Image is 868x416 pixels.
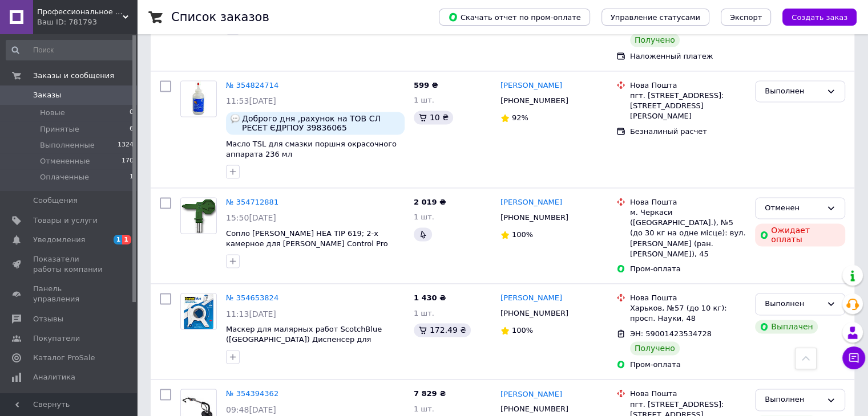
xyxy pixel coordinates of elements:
span: Управление статусами [611,13,700,22]
a: Сопло [PERSON_NAME] HEA TIP 619; 2-х камерное для [PERSON_NAME] Control Pro 250M, 350M [226,229,388,259]
div: м. Черкаси ([GEOGRAPHIC_DATA].), №5 (до 30 кг на одне місце): вул. [PERSON_NAME] (ран. [PERSON_NA... [630,207,746,259]
div: Нова Пошта [630,80,746,91]
span: 1 [122,235,131,244]
a: № 354653824 [226,293,278,302]
div: Нова Пошта [630,293,746,303]
a: [PERSON_NAME] [500,80,562,91]
input: Поиск [6,40,135,60]
span: 15:50[DATE] [226,213,276,222]
a: Масло TSL для смазки поршня окрасочного аппарата 236 мл [226,140,397,159]
button: Чат с покупателем [842,346,865,369]
span: Оплаченные [40,172,89,182]
div: пгт. [STREET_ADDRESS]: [STREET_ADDRESS][PERSON_NAME] [630,91,746,122]
span: Профессиональное окрасочное оборудование [37,7,123,17]
div: Наложенный платеж [630,51,746,62]
div: Отменен [765,202,822,214]
div: Выполнен [765,394,822,406]
span: 2 019 ₴ [414,198,446,206]
span: 11:13[DATE] [226,309,276,319]
span: Покупатели [33,333,80,344]
img: :speech_balloon: [231,114,240,123]
div: Пром-оплата [630,360,746,370]
span: 92% [512,113,528,122]
span: 599 ₴ [414,81,438,89]
img: Фото товару [181,81,216,116]
div: [PHONE_NUMBER] [498,93,571,108]
span: Отзывы [33,314,63,324]
div: Получено [630,341,680,355]
span: Сообщения [33,195,78,206]
span: Выполненные [40,140,95,150]
button: Создать заказ [782,9,857,26]
a: [PERSON_NAME] [500,197,562,208]
a: № 354394362 [226,389,278,398]
div: Ожидает оплаты [755,223,845,246]
span: 100% [512,230,533,239]
span: Принятые [40,124,79,134]
a: Фото товару [180,197,217,234]
a: № 354824714 [226,81,278,89]
span: 0 [130,108,134,118]
div: 10 ₴ [414,111,453,124]
span: 09:48[DATE] [226,405,276,414]
div: Выплачен [755,320,817,333]
a: Фото товару [180,293,217,329]
div: Выполнен [765,298,822,310]
img: Фото товару [184,293,213,329]
button: Скачать отчет по пром-оплате [439,9,590,26]
span: Скачать отчет по пром-оплате [448,12,581,22]
div: Ваш ID: 781793 [37,17,137,27]
a: Маскер для малярных работ ScotchBlue ([GEOGRAPHIC_DATA]) Диспенсер для точного клеения малярного ... [226,325,393,354]
div: Нова Пошта [630,389,746,399]
span: Товары и услуги [33,215,98,226]
div: Выполнен [765,85,822,97]
div: Безналиный расчет [630,127,746,137]
button: Управление статусами [601,9,709,26]
span: 1 шт. [414,309,434,317]
span: 1 430 ₴ [414,293,446,302]
div: 172.49 ₴ [414,323,471,337]
img: Фото товару [181,198,216,233]
h1: Список заказов [171,10,269,24]
div: [PHONE_NUMBER] [498,306,571,321]
a: Фото товару [180,80,217,117]
span: Экспорт [730,13,762,22]
span: 6 [130,124,134,134]
span: Отмененные [40,156,90,166]
span: 11:53[DATE] [226,96,276,105]
span: Панель управления [33,284,106,304]
span: Показатели работы компании [33,254,106,275]
span: Заказы [33,90,61,100]
a: Создать заказ [771,13,857,21]
a: [PERSON_NAME] [500,293,562,304]
div: Получено [630,33,680,47]
span: Каталог ProSale [33,353,95,363]
span: 1 [130,172,134,182]
button: Экспорт [721,9,771,26]
a: № 354712881 [226,198,278,206]
div: [PHONE_NUMBER] [498,210,571,225]
span: 1 шт. [414,96,434,104]
span: 100% [512,326,533,335]
span: 1 [114,235,123,244]
span: ЭН: 59001423534728 [630,329,712,338]
div: Пром-оплата [630,264,746,274]
div: Нова Пошта [630,197,746,207]
a: [PERSON_NAME] [500,389,562,400]
span: 170 [122,156,134,166]
span: 1 шт. [414,405,434,413]
span: Создать заказ [792,13,847,22]
span: Новые [40,108,65,118]
span: Уведомления [33,235,85,245]
span: 7 829 ₴ [414,389,446,398]
span: Заказы и сообщения [33,71,114,81]
span: Доброго дня ,рахунок на ТОВ СЛ РЕСЕТ ЄДРПОУ 39836065 [242,114,400,132]
span: Аналитика [33,372,75,382]
span: Инструменты вебмастера и SEO [33,391,106,412]
span: 1 шт. [414,213,434,221]
span: 1324 [118,140,134,150]
div: Харьков, №57 (до 10 кг): просп. Науки, 48 [630,303,746,324]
